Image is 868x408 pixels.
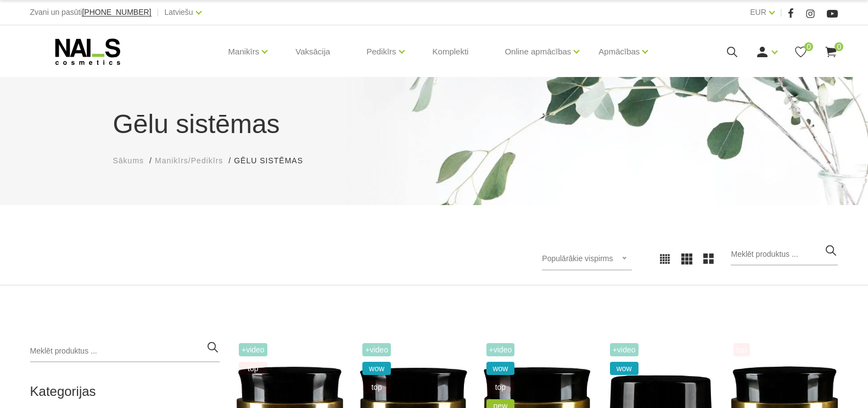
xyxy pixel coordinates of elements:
a: Online apmācības [505,30,571,74]
a: EUR [750,5,766,19]
a: Latviešu [164,5,193,19]
a: 0 [794,45,808,59]
input: Meklēt produktus ... [731,244,838,266]
li: Gēlu sistēmas [234,155,314,167]
span: Sākums [113,156,144,165]
h2: Kategorijas [30,384,220,399]
span: [PHONE_NUMBER] [82,8,151,16]
a: 0 [824,45,838,59]
span: wow [362,362,391,375]
span: | [780,5,782,19]
a: Manikīrs/Pedikīrs [155,155,223,167]
a: Manikīrs [228,30,260,74]
a: [PHONE_NUMBER] [82,8,151,16]
a: Vaksācija [287,25,339,78]
span: +Video [362,343,391,356]
span: | [157,5,159,19]
div: Zvani un pasūti [30,5,152,19]
span: 0 [804,42,813,51]
span: Populārākie vispirms [542,254,613,263]
span: top [239,362,267,375]
span: wow [486,362,515,375]
span: top [362,381,391,394]
h1: Gēlu sistēmas [113,104,755,144]
span: Manikīrs/Pedikīrs [155,156,223,165]
a: Sākums [113,155,144,167]
span: +Video [239,343,267,356]
span: +Video [610,343,639,356]
a: Apmācības [598,30,640,74]
a: Komplekti [424,25,478,78]
input: Meklēt produktus ... [30,340,220,362]
span: wow [610,362,639,375]
span: top [486,381,515,394]
span: +Video [486,343,515,356]
span: 0 [835,42,843,51]
span: top [733,343,749,356]
a: Pedikīrs [366,30,396,74]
